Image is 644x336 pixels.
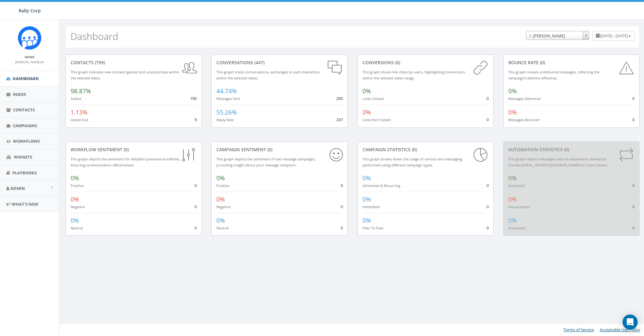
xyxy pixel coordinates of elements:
[216,195,225,203] span: 0%
[71,157,180,167] small: This graph depicts the sentiment for RallyBot-powered workflows, ensuring communication effective...
[508,183,525,188] small: Successful
[600,327,640,333] a: Acceptable Use Policy
[71,96,81,101] small: Added
[341,204,343,209] span: 0
[362,183,400,188] small: Scheduled & Recurring
[600,33,628,39] span: [DATE] - [DATE]
[216,59,343,66] div: conversations
[362,157,462,167] small: This graph breaks down the usage of various text messaging performed using different campaign types.
[216,70,320,80] small: This graph tracks conversations, exchanged in each interaction within the selected dates.
[94,59,105,65] span: (799)
[632,96,635,101] span: 0
[622,314,638,330] div: Open Intercom Messenger
[71,216,79,225] span: 0%
[71,87,91,95] span: 98.87%
[216,117,234,122] small: Reply Rate
[508,108,517,116] span: 0%
[563,327,594,333] a: Terms of Service
[216,183,229,188] small: Positive
[216,108,237,116] span: 55.26%
[71,195,79,203] span: 0%
[71,31,118,41] h2: Dashboard
[216,216,225,225] span: 0%
[15,59,44,65] a: [PERSON_NAME]
[508,216,517,225] span: 0%
[508,146,635,153] div: Automation Statistics
[12,201,38,207] span: What's New
[71,226,83,230] small: Neutral
[508,174,517,182] span: 0%
[10,185,25,191] span: Admin
[508,70,599,80] small: This graph reveals undelivered messages, reflecting the campaign's delivery efficiency.
[508,226,525,230] small: Scheduled
[362,204,380,209] small: Immediate
[341,225,343,231] span: 0
[341,183,343,188] span: 0
[632,204,635,209] span: 0
[13,107,35,113] span: Contacts
[19,8,41,14] span: Rally Corp
[362,87,371,95] span: 0%
[12,170,37,176] span: Playbooks
[539,59,545,65] span: (0)
[71,108,88,116] span: 1.13%
[486,183,489,188] span: 0
[195,204,197,209] span: 0
[266,146,272,152] span: (0)
[362,96,384,101] small: Links Clicked
[362,108,371,116] span: 0%
[362,70,465,80] small: This graph shows link clicks by users, highlighting conversions within the selected dates range.
[508,96,541,101] small: Messages Delivered
[216,157,316,167] small: This graph depicts the sentiment of text message campaigns, providing insight about your message ...
[486,96,489,101] span: 0
[18,26,41,50] img: Icon_1.png
[122,146,129,152] span: (0)
[195,225,197,231] span: 0
[486,225,489,231] span: 0
[362,226,384,230] small: Peer To Peer
[486,117,489,122] span: 0
[71,183,84,188] small: Positive
[632,117,635,122] span: 0
[508,204,529,209] small: Unsuccessful
[336,96,343,101] span: 200
[362,216,371,225] span: 0%
[216,87,237,95] span: 44.74%
[394,59,400,65] span: (0)
[13,91,26,97] span: Inbox
[25,55,34,59] small: Name
[526,31,589,40] span: 1. James Martin
[362,174,371,182] span: 0%
[216,204,231,209] small: Negative
[362,59,489,66] div: conversions
[362,117,391,122] small: Links Not Clicked
[508,157,608,167] small: This graph depicts messages sent via automation standards. Contact [EMAIL_ADDRESS][DOMAIN_NAME] f...
[71,59,197,66] div: contacts
[71,204,85,209] small: Negative
[216,96,240,101] small: Messages Sent
[508,59,635,66] div: Bounce Rate
[14,154,32,160] span: Widgets
[526,31,589,40] span: 1. James Martin
[195,117,197,122] span: 9
[632,183,635,188] span: 0
[508,195,517,203] span: 0%
[336,117,343,122] span: 247
[13,76,39,81] span: Dashboard
[563,146,569,152] span: (0)
[71,117,88,122] small: Opted Out
[362,195,371,203] span: 0%
[190,96,197,101] span: 790
[486,204,489,209] span: 0
[508,87,517,95] span: 0%
[253,59,264,65] span: (447)
[411,146,417,152] span: (0)
[362,146,489,153] div: Campaign Statistics
[216,146,343,153] div: Campaign Sentiment
[632,225,635,231] span: 0
[508,117,539,122] small: Messages Bounced
[216,174,225,182] span: 0%
[195,183,197,188] span: 0
[13,138,40,144] span: Workflows
[71,174,79,182] span: 0%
